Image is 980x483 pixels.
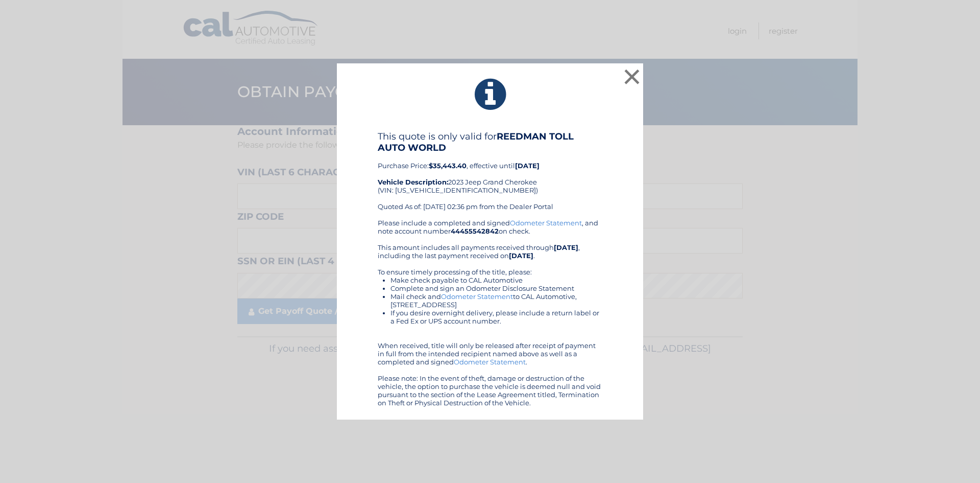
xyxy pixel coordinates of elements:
[510,219,582,227] a: Odometer Statement
[390,276,602,284] li: Make check payable to CAL Automotive
[515,162,540,170] b: [DATE]
[454,358,526,366] a: Odometer Statement
[554,243,578,251] b: [DATE]
[378,131,602,153] h4: This quote is only valid for
[378,131,602,219] div: Purchase Price: , effective until 2023 Jeep Grand Cherokee (VIN: [US_VEHICLE_IDENTIFICATION_NUMBE...
[378,219,602,407] div: Please include a completed and signed , and note account number on check. This amount includes al...
[429,162,467,170] b: $35,443.40
[509,251,533,260] b: [DATE]
[378,131,574,153] b: REEDMAN TOLL AUTO WORLD
[390,284,602,292] li: Complete and sign an Odometer Disclosure Statement
[451,227,499,235] b: 44455542842
[390,309,602,325] li: If you desire overnight delivery, please include a return label or a Fed Ex or UPS account number.
[390,292,602,309] li: Mail check and to CAL Automotive, [STREET_ADDRESS]
[441,292,513,301] a: Odometer Statement
[378,178,448,186] strong: Vehicle Description:
[622,66,642,87] button: ×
